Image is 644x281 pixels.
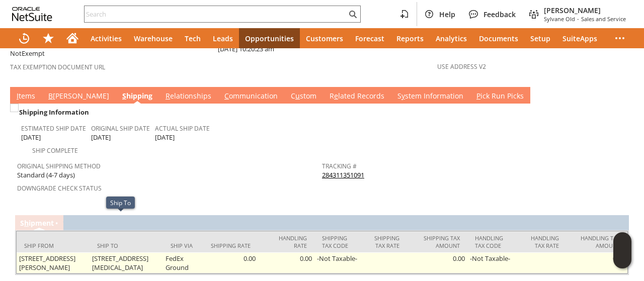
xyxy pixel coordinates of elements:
a: Use Address V2 [437,62,486,71]
svg: Shortcuts [42,32,54,44]
a: Estimated Ship Date [21,124,86,133]
a: Tech [179,28,207,48]
a: B[PERSON_NAME] [46,91,112,102]
span: P [476,91,480,101]
div: Handling Tax Code [475,234,510,249]
a: Relationships [163,91,214,102]
td: 0.00 [567,252,627,273]
a: Shipping [120,91,155,102]
a: Shipment [20,218,54,228]
a: Items [14,91,38,102]
span: I [17,91,19,101]
span: h [24,218,29,228]
div: Shipping Tax Code [322,234,354,249]
a: Pick Run Picks [474,91,526,102]
a: Forecast [349,28,390,48]
a: Communication [222,91,280,102]
a: Downgrade Check Status [17,184,102,193]
svg: Home [66,32,78,44]
span: Sylvane Old [544,15,575,23]
a: SuiteApps [556,28,603,48]
iframe: Click here to launch Oracle Guided Learning Help Panel [613,232,631,268]
span: Feedback [484,10,516,19]
span: Oracle Guided Learning Widget. To move around, please hold and drag [613,251,631,269]
svg: Search [347,8,359,20]
span: u [295,91,300,101]
div: Shipping Tax Amount [415,234,460,249]
span: SuiteApps [562,34,597,43]
span: R [166,91,170,101]
span: - [577,15,579,23]
div: Handling Tax Rate [525,234,559,249]
span: Opportunities [245,34,294,43]
a: Ship Complete [32,146,78,155]
span: S [122,91,126,101]
a: 284311351091 [322,170,364,179]
a: Tracking # [322,162,357,170]
span: [DATE] [21,133,41,142]
div: Ship To [110,199,131,207]
div: Shipping Tax Rate [368,234,399,249]
div: More menus [608,28,632,48]
a: Actual Ship Date [155,124,210,133]
span: [PERSON_NAME] [544,6,626,15]
a: Customers [300,28,349,48]
td: FedEx Ground [163,252,203,273]
div: Handling Rate [266,234,306,249]
a: Custom [288,91,319,102]
a: Warehouse [128,28,179,48]
a: Reports [390,28,430,48]
div: Shortcuts [36,28,60,48]
a: Leads [207,28,239,48]
a: Tax Exemption Document URL [10,63,105,71]
span: [DATE] 10:20:23 am [218,44,274,54]
a: Activities [85,28,128,48]
span: Documents [479,34,518,43]
svg: logo [12,7,52,21]
span: Customers [306,34,343,43]
span: Setup [530,34,550,43]
span: NotExempt [10,49,45,58]
a: Original Shipping Method [17,162,101,170]
img: Unchecked [10,104,19,112]
span: Sales and Service [581,15,626,23]
a: Home [60,28,85,48]
td: -Not Taxable- [467,252,517,273]
td: 0.00 [258,252,314,273]
div: Ship From [24,242,82,249]
span: C [224,91,229,101]
a: Unrolled view on [616,89,628,101]
span: [DATE] [91,133,111,142]
a: System Information [395,91,466,102]
span: Help [439,10,455,19]
td: -Not Taxable- [314,252,361,273]
span: Activities [91,34,122,43]
span: Leads [213,34,233,43]
a: Analytics [430,28,473,48]
span: [DATE] [155,133,175,142]
span: Standard (4-7 days) [17,170,75,180]
span: y [401,91,405,101]
input: Search [85,8,347,20]
td: 0.00 [407,252,467,273]
span: e [334,91,338,101]
a: Recent Records [12,28,36,48]
div: Shipping Information [17,106,318,119]
div: Shipping Rate [210,242,251,249]
span: Tech [185,34,201,43]
svg: Recent Records [18,32,30,44]
a: Original Ship Date [91,124,150,133]
span: Analytics [436,34,467,43]
span: Forecast [355,34,384,43]
span: B [48,91,53,101]
td: [STREET_ADDRESS][MEDICAL_DATA] [90,252,163,273]
td: [STREET_ADDRESS][PERSON_NAME] [17,252,90,273]
div: Handling Tax Amount [574,234,620,249]
a: Documents [473,28,524,48]
a: Related Records [327,91,387,102]
span: Reports [396,34,424,43]
td: 0.00 [203,252,258,273]
a: Opportunities [239,28,300,48]
a: Setup [524,28,556,48]
div: Ship Via [171,242,196,249]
